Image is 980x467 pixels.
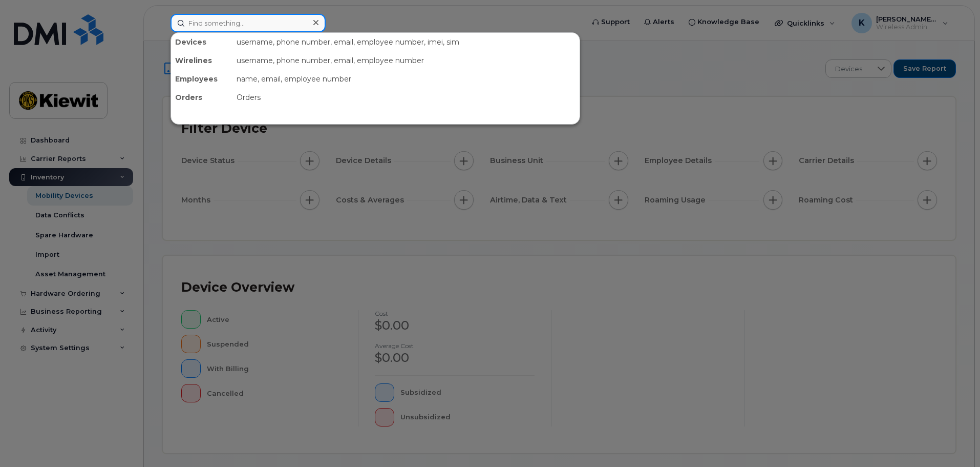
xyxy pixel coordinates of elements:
[232,70,580,88] div: name, email, employee number
[171,70,232,88] div: Employees
[232,33,580,51] div: username, phone number, email, employee number, imei, sim
[171,33,232,51] div: Devices
[232,88,580,107] div: Orders
[232,51,580,70] div: username, phone number, email, employee number
[171,51,232,70] div: Wirelines
[935,422,972,459] iframe: Messenger Launcher
[171,88,232,107] div: Orders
